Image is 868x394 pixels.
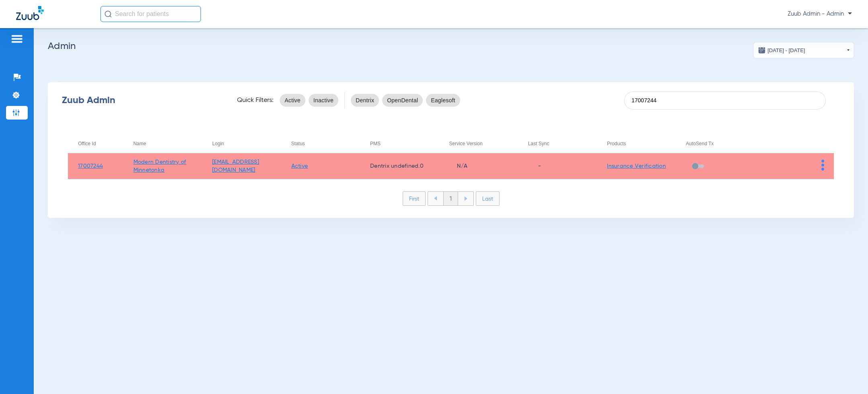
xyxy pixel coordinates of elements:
[360,153,439,179] td: Dentrix undefined.0
[370,139,381,148] div: PMS
[443,192,458,205] li: 1
[788,10,852,18] span: Zuub Admin - Admin
[431,96,455,104] span: Eaglesoft
[100,6,201,22] input: Search for patients
[78,139,123,148] div: Office Id
[62,96,223,104] div: Zuub Admin
[280,92,338,108] mat-chip-listbox: status-filters
[291,139,360,148] div: Status
[449,139,518,148] div: Service Version
[10,34,23,44] img: hamburger-icon
[607,139,626,148] div: Products
[291,163,308,169] a: Active
[686,139,714,148] div: AutoSend Tx
[464,197,467,201] img: arrow-right-blue.svg
[387,96,418,104] span: OpenDental
[528,139,597,148] div: Last Sync
[78,139,96,148] div: Office Id
[686,139,755,148] div: AutoSend Tx
[439,153,518,179] td: N/A
[351,92,460,108] mat-chip-listbox: pms-filters
[313,96,334,104] span: Inactive
[16,6,44,20] img: Zuub Logo
[607,139,676,148] div: Products
[624,91,826,110] input: SEARCH office ID, email, name
[821,160,824,171] img: group-dot-blue.svg
[212,159,259,173] a: [EMAIL_ADDRESS][DOMAIN_NAME]
[48,42,854,50] h2: Admin
[78,163,103,169] a: 17007244
[291,139,305,148] div: Status
[758,46,766,54] img: date.svg
[753,42,854,58] button: [DATE] - [DATE]
[133,139,202,148] div: Name
[285,96,301,104] span: Active
[528,163,541,169] span: -
[212,139,224,148] div: Login
[449,139,482,148] div: Service Version
[476,191,500,206] li: Last
[237,96,274,104] span: Quick Filters:
[133,159,186,173] a: Modern Dentistry of Minnetonka
[403,191,426,206] li: First
[356,96,374,104] span: Dentrix
[528,139,549,148] div: Last Sync
[434,196,437,201] img: arrow-left-blue.svg
[104,10,112,18] img: Search Icon
[212,139,281,148] div: Login
[133,139,146,148] div: Name
[607,163,666,169] a: Insurance Verification
[370,139,439,148] div: PMS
